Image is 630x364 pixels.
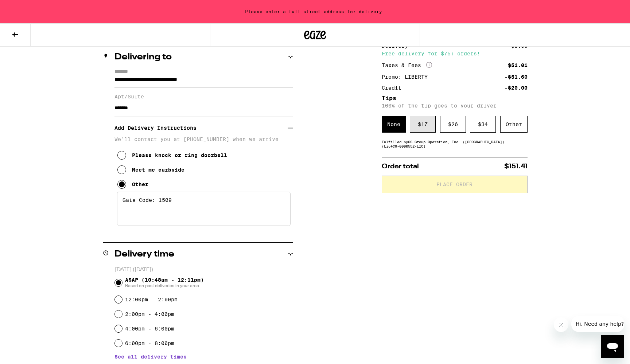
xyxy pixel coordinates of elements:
[114,94,293,99] label: Apt/Suite
[500,116,528,133] div: Other
[125,311,174,317] label: 2:00pm - 4:00pm
[511,43,528,48] div: $5.00
[382,140,528,148] div: Fulfilled by CS Group Operation, Inc. ([GEOGRAPHIC_DATA]) (Lic# C9-0000552-LIC )
[125,277,204,289] span: ASAP (10:48am - 12:11pm)
[125,283,204,289] span: Based on past deliveries in your area
[382,85,407,90] div: Credit
[505,74,528,79] div: -$51.60
[117,148,227,163] button: Please knock or ring doorbell
[125,326,174,332] label: 4:00pm - 6:00pm
[554,317,568,332] iframe: Close message
[601,335,624,358] iframe: Button to launch messaging window
[117,177,148,192] button: Other
[382,74,433,79] div: Promo: LIBERTY
[436,182,472,187] span: Place Order
[571,316,624,332] iframe: Message from company
[382,163,419,170] span: Order total
[114,354,187,359] button: See all delivery times
[132,152,227,158] div: Please knock or ring doorbell
[114,53,172,62] h2: Delivering to
[125,340,174,346] label: 6:00pm - 8:00pm
[117,163,184,177] button: Meet me curbside
[504,163,528,170] span: $151.41
[508,63,528,68] div: $51.01
[410,116,436,133] div: $ 17
[382,62,432,69] div: Taxes & Fees
[505,85,528,90] div: -$20.00
[132,167,184,173] div: Meet me curbside
[382,43,413,48] div: Delivery
[382,51,528,56] div: Free delivery for $75+ orders!
[382,95,528,101] h5: Tips
[382,103,528,109] p: 100% of the tip goes to your driver
[114,136,293,142] p: We'll contact you at [PHONE_NUMBER] when we arrive
[132,181,148,187] div: Other
[382,176,528,193] button: Place Order
[440,116,466,133] div: $ 26
[115,266,293,273] p: [DATE] ([DATE])
[114,250,174,259] h2: Delivery time
[114,120,288,136] h3: Add Delivery Instructions
[125,297,178,302] label: 12:00pm - 2:00pm
[470,116,496,133] div: $ 34
[382,116,406,133] div: None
